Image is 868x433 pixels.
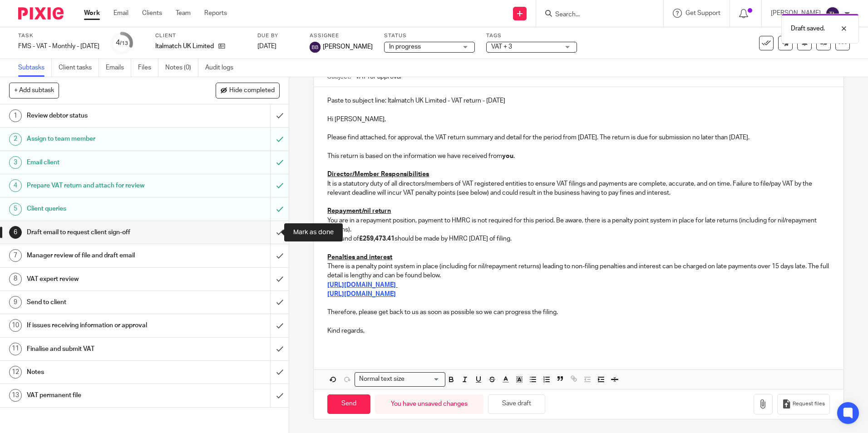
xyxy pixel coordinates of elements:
[204,9,227,18] a: Reports
[9,319,22,332] div: 10
[27,132,183,146] h1: Assign to team member
[327,234,829,243] p: A refund of should be made by HMRC [DATE] of filing.
[84,9,100,18] a: Work
[9,109,22,122] div: 1
[142,9,162,18] a: Clients
[9,179,22,192] div: 4
[791,24,825,33] p: Draft saved.
[116,38,128,48] div: 4
[27,109,183,123] h1: Review debtor status
[27,319,183,332] h1: If issues receiving information or approval
[491,44,512,50] span: VAT + 3
[27,272,183,286] h1: VAT expert review
[9,83,59,98] button: + Add subtask
[384,32,475,39] label: Status
[327,208,391,214] u: Repayment/nil return
[327,216,829,235] p: You are in a repayment position, payment to HMRC is not required for this period. Be aware, there...
[229,87,275,94] span: Hide completed
[27,342,183,356] h1: Finalise and submit VAT
[216,83,280,98] button: Hide completed
[327,171,429,177] u: Director/Member Responsibilities
[27,389,183,402] h1: VAT permanent file
[502,153,513,159] strong: you
[327,152,829,161] p: This return is based on the information we have received from .
[59,59,99,77] a: Client tasks
[327,96,829,105] p: Paste to subject line: Italmatch UK Limited - VAT return - [DATE]
[327,308,829,317] p: Therefore, please get back to us as soon as possible so we can progress the filing.
[9,156,22,169] div: 3
[155,32,246,39] label: Client
[106,59,131,77] a: Emails
[18,42,99,51] div: FMS - VAT - Monthly - July 2025
[18,7,64,20] img: Pixie
[155,42,214,51] p: Italmatch UK Limited
[27,156,183,169] h1: Email client
[359,236,395,242] strong: £259,473.41
[407,374,440,384] input: Search for option
[327,282,396,288] a: [URL][DOMAIN_NAME]
[9,296,22,309] div: 9
[165,59,198,77] a: Notes (0)
[327,179,829,198] p: It is a statutory duty of all directors/members of VAT registered entities to ensure VAT filings ...
[327,394,370,414] input: Send
[9,273,22,285] div: 8
[327,326,829,335] p: Kind regards,
[9,203,22,216] div: 5
[27,226,183,239] h1: Draft email to request client sign-off
[327,291,396,297] a: [URL][DOMAIN_NAME]
[27,295,183,309] h1: Send to client
[9,389,22,402] div: 13
[9,366,22,379] div: 12
[355,372,445,386] div: Search for option
[27,202,183,216] h1: Client queries
[327,115,829,124] p: Hi [PERSON_NAME],
[327,262,829,280] p: There is a penalty point system in place (including for nil/repayment returns) leading to non-fil...
[27,249,183,262] h1: Manager review of file and draft email
[488,394,545,414] button: Save draft
[138,59,158,77] a: Files
[9,226,22,239] div: 6
[310,42,321,53] img: svg%3E
[18,42,99,51] div: FMS - VAT - Monthly - [DATE]
[327,254,392,261] u: Penalties and interest
[205,59,240,77] a: Audit logs
[27,179,183,192] h1: Prepare VAT return and attach for review
[375,394,483,414] div: You have unsaved changes
[357,374,406,384] span: Normal text size
[27,365,183,379] h1: Notes
[389,44,421,50] span: In progress
[327,133,829,142] p: Please find attached, for approval, the VAT return summary and detail for the period from [DATE]....
[257,32,298,39] label: Due by
[18,32,99,39] label: Task
[825,6,840,21] img: svg%3E
[323,42,373,51] span: [PERSON_NAME]
[9,343,22,355] div: 11
[9,249,22,262] div: 7
[113,9,128,18] a: Email
[120,41,128,46] small: /13
[310,32,373,39] label: Assignee
[176,9,191,18] a: Team
[18,59,52,77] a: Subtasks
[777,394,830,414] button: Request files
[9,133,22,146] div: 2
[257,43,276,49] span: [DATE]
[793,400,825,408] span: Request files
